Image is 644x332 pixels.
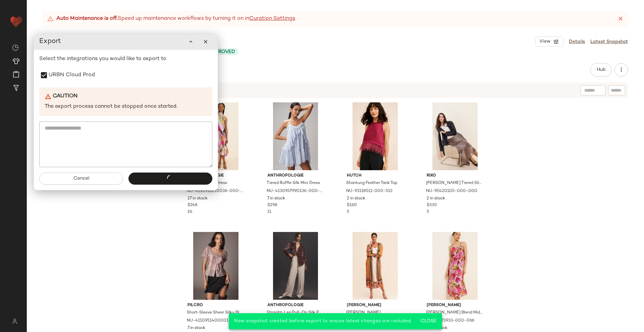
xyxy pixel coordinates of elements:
span: [PERSON_NAME] [346,310,381,316]
div: Speed up maintenance workflows by turning it on in [47,15,295,23]
img: 93118511_513_b [341,102,409,170]
span: $298 [267,202,277,208]
img: 4130957990136_045_b [262,102,329,170]
a: Details [569,38,585,45]
span: Tiered Ruffle Silk Mini Dress [267,180,320,186]
span: Cancel [73,176,89,181]
img: 68864255_080_b3 [341,232,409,300]
strong: Auto Maintenance is off. [56,15,118,23]
span: Straight-Leg Pull-On Silk Pants [267,310,323,316]
button: Cancel [39,173,123,185]
span: View [539,39,550,44]
p: The export process cannot be stopped once started. [45,103,207,111]
button: Hub [590,63,612,77]
span: NU-98173933-000-066 [426,318,474,324]
span: NU-95420105-000-000 [426,188,477,194]
span: Pilcro [187,302,244,309]
span: $160 [347,202,357,208]
span: 7 in stock [187,325,205,331]
span: NU-4110951400001-000-004 [187,318,244,324]
img: 4110951400001_004_b [182,232,250,300]
span: Anthropologie [267,173,324,179]
span: 2 in stock [347,196,365,202]
img: 95420105_000_b [421,102,489,170]
button: Close [418,315,439,327]
a: Latest Snapshot [590,38,628,45]
span: 5 [347,210,349,214]
span: Close [420,319,437,324]
span: 11 [267,210,271,214]
span: 2 in stock [427,196,445,202]
span: RIXO [427,173,483,179]
span: 5 [427,210,429,214]
span: 27 in stock [187,196,208,202]
span: Short-Sleeve Sheer Silky Blouse [187,310,244,316]
span: NU-93118511-000-513 [346,188,392,194]
span: 7 in stock [267,196,285,202]
span: $330 [427,202,437,208]
button: View [535,37,563,47]
a: Curation Settings [249,15,295,23]
img: 4123370060012_024_b [262,232,329,300]
p: Select the integrations you would like to export to [39,55,212,63]
span: Hutch [347,173,404,179]
img: 98173933_066_b [421,232,489,300]
span: [PERSON_NAME] [347,302,404,309]
label: URBN Cloud Prod [49,68,95,82]
img: svg%3e [8,319,21,324]
img: svg%3e [12,44,19,51]
span: Hub [596,67,606,73]
span: $248 [187,202,197,208]
span: Anthropologie [267,302,324,309]
img: heart_red.DM2ytmEG.svg [9,15,23,28]
span: Shantung Feather Tank Top [346,180,397,186]
span: [PERSON_NAME] Blend Midi Dress [426,310,483,316]
span: 26 [187,210,192,214]
span: New snapshot created before export to ensure latest changes are included. [234,319,412,324]
span: [PERSON_NAME] Tiered Silk Blend Maxi Skirt [426,180,483,186]
span: [PERSON_NAME] [427,302,483,309]
b: Caution [53,93,77,100]
span: NU-4130957990136-000-045 [267,188,323,194]
span: NU-4130916210036-000-001 [187,188,244,194]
